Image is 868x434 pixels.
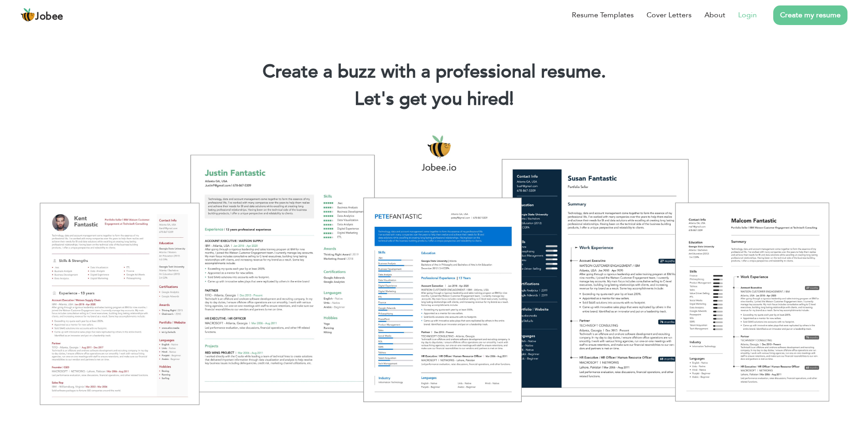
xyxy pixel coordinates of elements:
a: Login [738,10,757,20]
a: About [704,10,725,20]
span: | [509,87,514,112]
img: jobee.io [21,8,35,22]
span: Jobee [35,12,63,22]
a: Create my resume [773,5,847,25]
span: get you hired! [399,87,514,112]
h2: Let's [14,87,854,111]
a: Jobee [21,8,63,22]
h1: Create a buzz with a professional resume. [14,60,854,84]
a: Resume Templates [572,10,634,20]
a: Cover Letters [647,10,692,20]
